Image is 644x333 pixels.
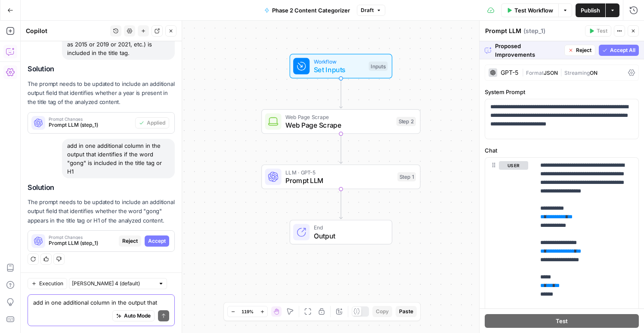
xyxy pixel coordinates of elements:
span: Accept All [610,46,635,54]
p: The prompt needs to be updated to include an additional output field that identifies whether a ye... [28,79,175,107]
div: WorkflowSet InputsInputs [261,54,421,78]
button: Accept [145,235,169,247]
div: Step 1 [397,172,416,181]
h2: Solution [28,65,175,73]
span: Accept [148,237,166,245]
div: add in one additional column in the output that identifies if the word "gong" is included in the ... [62,139,175,178]
button: Applied [135,117,169,128]
span: Phase 2 Content Categorizer [272,6,350,15]
span: Execution [39,280,63,287]
span: ON [590,70,598,76]
g: Edge from step_1 to end [339,189,342,219]
button: Paste [396,306,417,317]
div: Inputs [368,61,387,70]
div: Web Page ScrapeWeb Page ScrapeStep 2 [261,109,421,134]
span: Auto Mode [124,312,151,320]
button: user [499,161,528,170]
h2: Solution [28,183,175,192]
span: Set Inputs [314,64,365,75]
span: Prompt Changes [49,117,132,121]
button: Copy [372,306,392,317]
span: LLM · GPT-5 [285,168,393,176]
div: GPT-5 [501,70,518,76]
span: Web Page Scrape [285,113,392,121]
div: EndOutput [261,220,421,244]
button: Phase 2 Content Categorizer [259,3,355,17]
span: End [314,223,384,232]
span: Format [526,70,544,76]
span: Prompt LLM (step_1) [49,239,115,247]
span: Web Page Scrape [285,120,392,130]
span: 119% [241,308,254,315]
div: Step 2 [396,117,416,126]
span: Workflow [314,58,365,66]
g: Edge from step_2 to step_1 [339,134,342,163]
span: Proposed Improvements [495,42,561,59]
label: Chat [485,146,639,155]
button: Execution [28,278,67,289]
span: Prompt LLM (step_1) [49,121,132,129]
span: Streaming [564,70,590,76]
textarea: Prompt LLM [485,27,521,35]
span: JSON [544,70,558,76]
button: Accept All [599,45,639,56]
span: Test [556,317,568,325]
span: Prompt LLM [285,175,393,186]
span: Test [597,27,607,35]
span: Output [314,231,384,241]
button: Draft [357,5,385,16]
span: Publish [581,6,600,15]
div: Copilot [26,27,108,35]
p: The prompt needs to be updated to include an additional output field that identifies whether the ... [28,198,175,225]
span: Copy [376,308,389,315]
button: Test Workflow [501,3,558,17]
span: Paste [399,308,413,315]
span: Test Workflow [514,6,553,15]
div: LLM · GPT-5Prompt LLMStep 1 [261,165,421,189]
button: Publish [576,3,605,17]
button: Auto Mode [112,310,155,321]
button: Test [485,314,639,328]
span: Applied [147,119,165,127]
g: Edge from start to step_2 [339,79,342,108]
span: Prompt Changes [49,235,115,239]
input: Claude Sonnet 4 (default) [72,279,155,288]
label: System Prompt [485,88,639,96]
span: ( step_1 ) [523,27,545,35]
button: Reject [119,235,141,247]
button: Reject [564,45,595,56]
span: Reject [122,237,138,245]
span: | [522,68,526,76]
span: Reject [576,46,591,54]
button: Test [585,25,611,37]
span: | [558,68,564,76]
span: Draft [361,6,374,14]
